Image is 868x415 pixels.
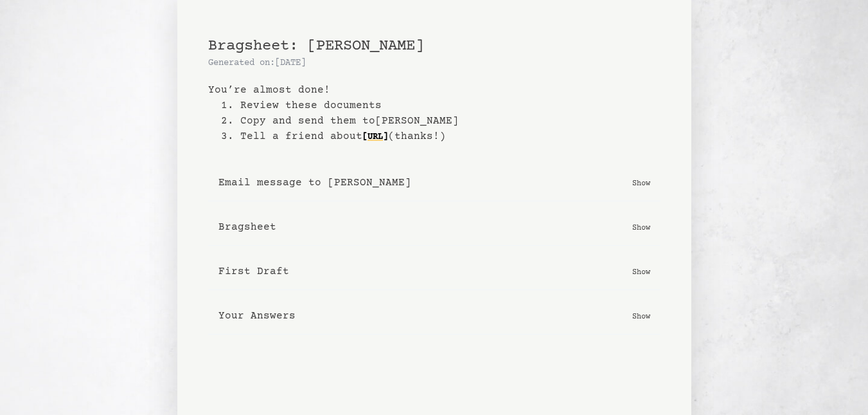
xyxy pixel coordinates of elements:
[208,209,660,246] button: Bragsheet Show
[208,165,660,201] button: Email message to [PERSON_NAME] Show
[632,221,650,234] p: Show
[218,264,289,279] b: First Draft
[221,129,660,144] li: 3. Tell a friend about (thanks!)
[362,127,388,147] a: [URL]
[632,265,650,278] p: Show
[208,254,660,290] button: First Draft Show
[208,82,660,98] b: You’re almost done!
[218,175,411,190] b: Email message to [PERSON_NAME]
[632,309,650,322] p: Show
[218,219,276,235] b: Bragsheet
[208,57,660,69] p: Generated on: [DATE]
[208,37,424,55] span: Bragsheet: [PERSON_NAME]
[221,98,660,113] li: 1. Review these documents
[218,308,296,324] b: Your Answers
[221,113,660,129] li: 2. Copy and send them to [PERSON_NAME]
[208,298,660,335] button: Your Answers Show
[632,176,650,189] p: Show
